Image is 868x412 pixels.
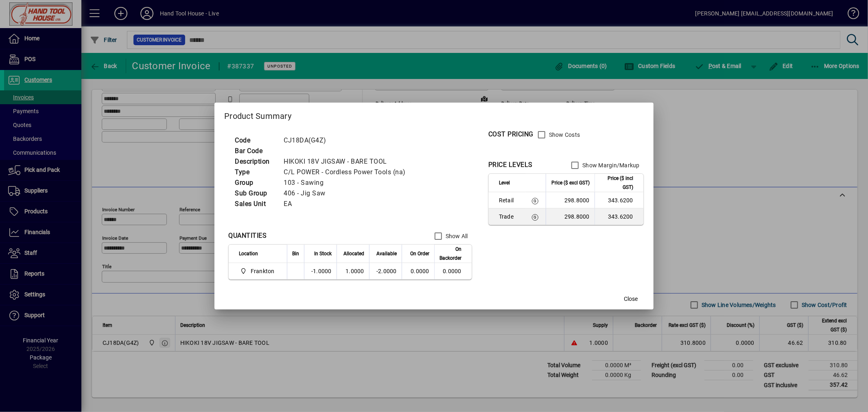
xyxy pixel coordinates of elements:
[547,131,580,139] label: Show Costs
[551,178,590,187] span: Price ($ excl GST)
[618,291,644,306] button: Close
[231,156,280,167] td: Description
[239,266,278,276] span: Frankton
[376,249,397,258] span: Available
[280,167,415,178] td: C/L POWER - Cordless Power Tools (na)
[410,249,429,258] span: On Order
[444,232,468,240] label: Show All
[304,263,337,279] td: -1.0000
[231,188,280,199] td: Sub Group
[488,129,533,139] div: COST PRICING
[546,192,595,208] td: 298.8000
[228,231,267,241] div: QUANTITIES
[411,268,429,274] span: 0.0000
[231,135,280,146] td: Code
[581,161,640,169] label: Show Margin/Markup
[343,249,364,258] span: Allocated
[231,199,280,209] td: Sales Unit
[251,267,275,275] span: Frankton
[231,146,280,156] td: Bar Code
[595,208,643,225] td: 343.6200
[292,249,299,258] span: Bin
[499,178,510,187] span: Level
[280,156,415,167] td: HIKOKI 18V JIGSAW - BARE TOOL
[280,199,415,209] td: EA
[231,167,280,178] td: Type
[499,213,520,221] span: Trade
[231,178,280,188] td: Group
[499,196,520,204] span: Retail
[239,249,258,258] span: Location
[488,160,533,170] div: PRICE LEVELS
[280,178,415,188] td: 103 - Sawing
[280,188,415,199] td: 406 - Jig Saw
[546,208,595,225] td: 298.8000
[434,263,472,279] td: 0.0000
[369,263,402,279] td: -2.0000
[280,135,415,146] td: CJ18DA(G4Z)
[337,263,369,279] td: 1.0000
[600,174,633,192] span: Price ($ incl GST)
[214,103,654,126] h2: Product Summary
[595,192,643,208] td: 343.6200
[314,249,332,258] span: In Stock
[624,295,638,303] span: Close
[439,245,461,263] span: On Backorder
